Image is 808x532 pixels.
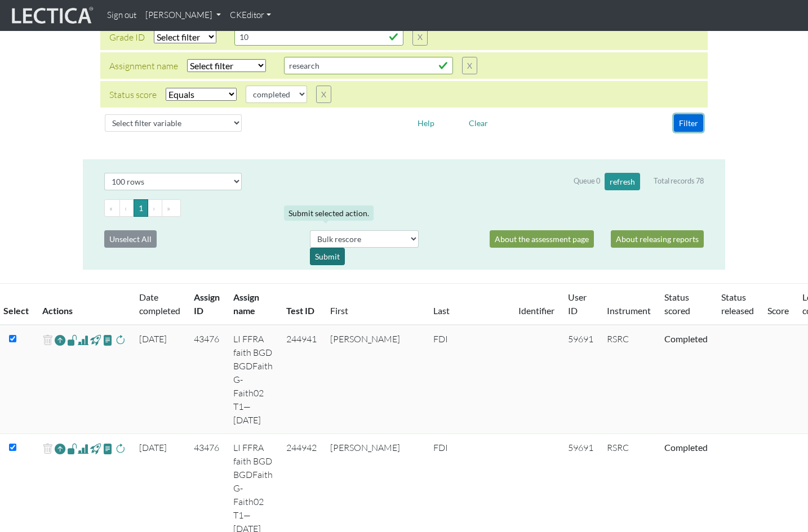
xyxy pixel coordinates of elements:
[35,284,132,325] th: Actions
[139,292,180,316] a: Date completed
[187,325,227,434] td: 43476
[132,325,187,434] td: [DATE]
[427,325,512,434] td: FDI
[67,442,78,455] span: view
[103,5,141,26] a: Sign out
[103,333,113,346] span: view
[330,305,348,316] a: First
[109,30,145,44] div: Grade ID
[323,325,427,434] td: [PERSON_NAME]
[104,199,704,217] ul: Pagination
[664,292,690,316] a: Status scored
[568,292,587,316] a: User ID
[227,325,279,434] td: LI FFRA faith BGD BGDFaith G-Faith02 T1—[DATE]
[518,305,554,316] a: Identifier
[109,88,157,101] div: Status score
[490,230,594,248] a: About the assessment page
[664,442,708,453] a: Completed = assessment has been completed; CS scored = assessment has been CLAS scored; LS scored...
[78,442,88,455] span: Analyst score
[104,230,157,248] button: Unselect All
[55,332,65,348] a: Reopen
[134,199,148,217] button: Go to page 1
[600,325,658,434] td: RSRC
[42,441,53,457] span: delete
[664,333,708,344] a: Completed = assessment has been completed; CS scored = assessment has been CLAS scored; LS scored...
[412,28,428,46] button: X
[284,205,374,221] div: Submit selected action.
[464,114,493,132] button: Clear
[90,442,101,455] span: view
[316,86,331,103] button: X
[42,332,53,348] span: delete
[67,333,78,346] span: view
[141,5,225,26] a: [PERSON_NAME]
[90,333,101,346] span: view
[412,117,439,127] a: Help
[227,284,279,325] th: Assign name
[611,230,704,248] a: About releasing reports
[279,284,323,325] th: Test ID
[574,173,704,190] div: Queue 0 Total records 78
[55,441,65,457] a: Reopen
[310,248,345,265] div: Submit
[115,442,126,455] span: rescore
[103,442,113,455] span: view
[115,333,126,347] span: rescore
[721,292,754,316] a: Status released
[607,305,651,316] a: Instrument
[674,114,703,132] button: Filter
[462,57,477,74] button: X
[225,5,276,26] a: CKEditor
[433,305,450,316] a: Last
[109,59,178,73] div: Assignment name
[605,173,640,190] button: refresh
[767,305,789,316] a: Score
[412,114,439,132] button: Help
[279,325,323,434] td: 244941
[78,333,88,347] span: Analyst score
[9,5,94,26] img: lecticalive
[187,284,227,325] th: Assign ID
[561,325,600,434] td: 59691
